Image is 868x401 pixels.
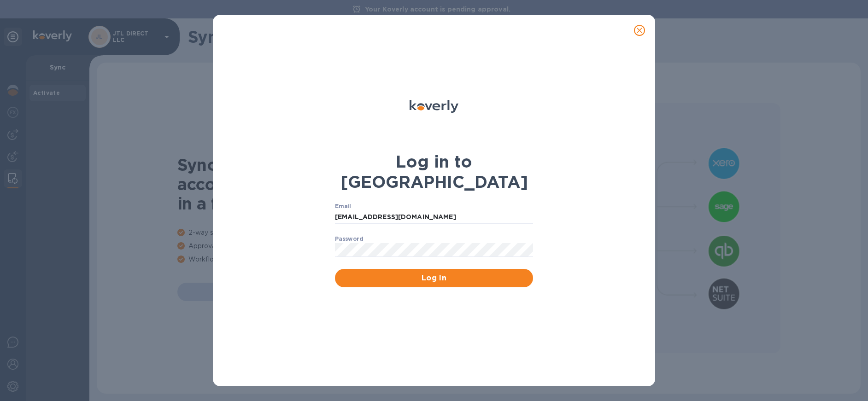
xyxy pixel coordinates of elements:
button: Log In [335,269,533,287]
b: Log in to [GEOGRAPHIC_DATA] [340,151,528,192]
img: Koverly [410,100,458,113]
input: Email [335,210,533,224]
span: Log In [342,273,526,284]
label: Email [335,203,351,209]
label: Password [335,237,363,242]
button: close [628,19,651,41]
